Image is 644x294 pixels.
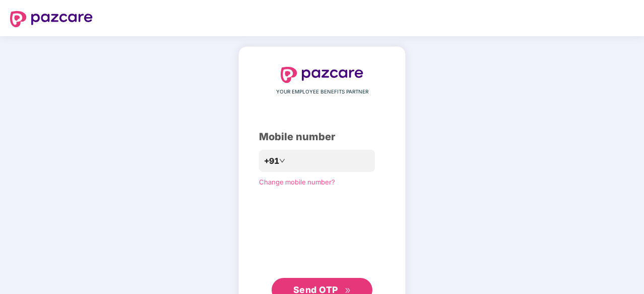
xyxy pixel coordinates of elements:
img: logo [281,67,363,83]
span: double-right [345,287,351,294]
span: YOUR EMPLOYEE BENEFITS PARTNER [276,88,368,96]
a: Change mobile number? [259,178,335,186]
span: +91 [264,155,279,167]
div: Mobile number [259,129,385,145]
img: logo [10,11,93,27]
span: down [279,158,285,164]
